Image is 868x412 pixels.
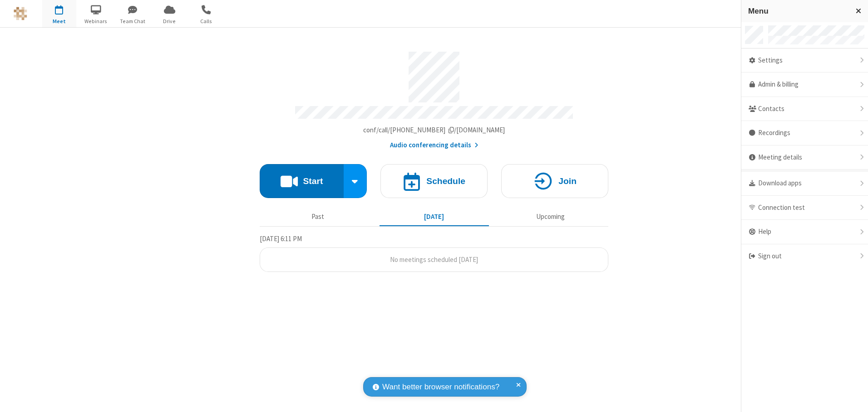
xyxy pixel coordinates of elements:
a: Admin & billing [741,73,868,97]
button: Audio conferencing details [390,140,478,150]
h4: Join [558,177,577,185]
div: Help [741,220,868,244]
span: [DATE] 6:11 PM [260,234,302,243]
span: Webinars [79,17,113,25]
button: Schedule [380,164,488,198]
span: No meetings scheduled [DATE] [390,255,478,264]
h4: Start [303,177,323,185]
div: Settings [741,48,868,73]
div: Download apps [741,171,868,196]
button: [DATE] [380,208,489,225]
span: Calls [189,17,223,25]
span: Want better browser notifications? [382,381,499,393]
span: Meet [42,17,76,25]
span: Team Chat [116,17,150,25]
button: Past [263,208,373,225]
span: Copy my meeting room link [363,126,505,134]
section: Today's Meetings [260,233,608,272]
img: QA Selenium DO NOT DELETE OR CHANGE [14,7,27,20]
div: Connection test [741,196,868,220]
span: Drive [153,17,187,25]
div: Meeting details [741,145,868,170]
button: Copy my meeting room linkCopy my meeting room link [363,125,505,136]
button: Upcoming [496,208,605,225]
div: Start conference options [344,164,367,198]
h4: Schedule [426,177,465,185]
div: Contacts [741,97,868,121]
button: Join [501,164,608,198]
h3: Menu [748,7,848,15]
button: Start [260,164,344,198]
section: Account details [260,45,608,150]
div: Recordings [741,121,868,145]
div: Sign out [741,244,868,268]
